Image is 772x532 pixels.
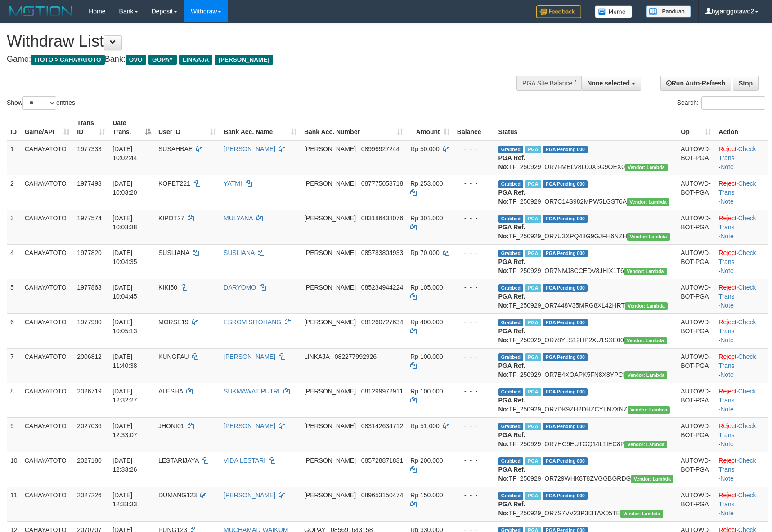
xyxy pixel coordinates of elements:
[224,457,265,464] a: VIDA LESTARI
[718,318,736,326] a: Reject
[718,422,756,438] a: Check Trans
[361,180,403,187] span: Copy 087775053718 to clipboard
[215,55,273,65] span: [PERSON_NAME]
[498,466,525,482] b: PGA Ref. No:
[361,422,403,429] span: Copy 083142634712 to clipboard
[457,317,491,326] div: - - -
[112,249,137,265] span: [DATE] 10:04:35
[21,279,74,313] td: CAHAYATOTO
[7,487,21,521] td: 11
[525,492,541,500] span: Marked by byjanggotawd3
[733,76,759,91] a: Stop
[498,501,525,517] b: PGA Ref. No:
[595,5,633,18] img: Button%20Memo.svg
[715,417,768,452] td: · ·
[516,76,581,91] div: PGA Site Balance /
[536,5,581,18] img: Feedback.jpg
[720,440,734,447] a: Note
[660,76,731,91] a: Run Auto-Refresh
[543,457,588,465] span: PGA Pending
[498,189,525,205] b: PGA Ref. No:
[495,313,678,348] td: TF_250929_OR78YLS12HP2XU1SXE00
[495,244,678,279] td: TF_250929_OR7NMJ8CCEDV8JHIX1T6
[112,422,137,438] span: [DATE] 12:33:07
[525,457,541,465] span: Marked by byjanggotawd3
[410,457,443,464] span: Rp 200.000
[525,353,541,361] span: Marked by byjanggotawd2
[543,388,588,396] span: PGA Pending
[410,284,443,291] span: Rp 105.000
[77,215,102,222] span: 1977574
[7,417,21,452] td: 9
[158,422,184,429] span: JHONI01
[495,115,678,140] th: Status
[7,175,21,210] td: 2
[7,96,75,110] label: Show entries
[224,422,275,429] a: [PERSON_NAME]
[624,371,667,379] span: Vendor URL: https://order7.1velocity.biz
[625,302,668,310] span: Vendor URL: https://order7.1velocity.biz
[158,492,197,499] span: DUMANG123
[77,318,102,326] span: 1977980
[7,313,21,348] td: 6
[77,284,102,291] span: 1977863
[224,180,242,187] a: YATMI
[498,224,525,240] b: PGA Ref. No:
[677,175,715,210] td: AUTOWD-BOT-PGA
[715,175,768,210] td: · ·
[627,233,670,241] span: Vendor URL: https://order7.1velocity.biz
[73,115,109,140] th: Trans ID: activate to sort column ascending
[304,492,356,499] span: [PERSON_NAME]
[718,284,756,300] a: Check Trans
[361,145,400,152] span: Copy 08996927244 to clipboard
[495,487,678,521] td: TF_250929_OR7S7VV23P3I3TAX05TE
[410,249,440,256] span: Rp 70.000
[410,492,443,499] span: Rp 150.000
[112,388,137,404] span: [DATE] 12:32:27
[158,284,177,291] span: KIKI50
[677,115,715,140] th: Op: activate to sort column ascending
[718,284,736,291] a: Reject
[543,492,588,500] span: PGA Pending
[525,284,541,292] span: Marked by byjanggotawd2
[715,348,768,383] td: · ·
[224,215,253,222] a: MULYANA
[625,164,668,171] span: Vendor URL: https://order7.1velocity.biz
[720,232,734,240] a: Note
[77,457,102,464] span: 2027180
[155,115,220,140] th: User ID: activate to sort column ascending
[21,313,74,348] td: CAHAYATOTO
[21,383,74,417] td: CAHAYATOTO
[77,422,102,429] span: 2027036
[457,456,491,465] div: - - -
[112,318,137,335] span: [DATE] 10:05:13
[21,487,74,521] td: CAHAYATOTO
[7,348,21,383] td: 7
[587,80,630,87] span: None selected
[720,406,734,413] a: Note
[495,210,678,244] td: TF_250929_OR7U3XPQ43G9GJFH6NZH
[677,96,765,110] label: Search:
[224,492,275,499] a: [PERSON_NAME]
[304,249,356,256] span: [PERSON_NAME]
[525,146,541,153] span: Marked by byjanggotawd2
[498,457,524,465] span: Grabbed
[453,115,495,140] th: Balance
[224,145,275,152] a: [PERSON_NAME]
[715,279,768,313] td: · ·
[624,268,667,275] span: Vendor URL: https://order7.1velocity.biz
[715,452,768,487] td: · ·
[224,388,280,395] a: SUKMAWATIPUTRI
[718,145,756,161] a: Check Trans
[543,319,588,326] span: PGA Pending
[718,145,736,152] a: Reject
[543,215,588,223] span: PGA Pending
[410,215,443,222] span: Rp 301.000
[525,319,541,326] span: Marked by byjanggotawd2
[410,145,440,152] span: Rp 50.000
[628,406,670,414] span: Vendor URL: https://order7.1velocity.biz
[718,180,736,187] a: Reject
[457,491,491,500] div: - - -
[543,284,588,292] span: PGA Pending
[112,353,137,369] span: [DATE] 11:40:38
